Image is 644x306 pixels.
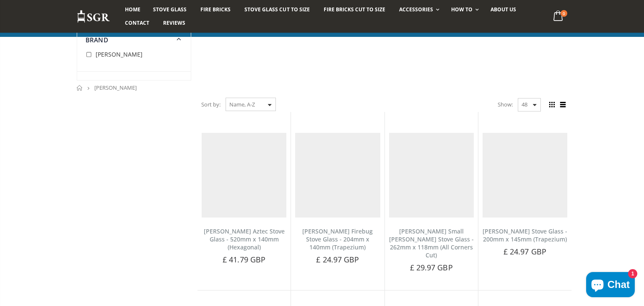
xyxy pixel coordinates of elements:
span: How To [451,6,473,13]
a: [PERSON_NAME] Small [PERSON_NAME] Stove Glass - 262mm x 118mm (All Corners Cut) [389,227,474,259]
a: Reviews [157,16,192,30]
a: Home [119,3,147,16]
span: £ 24.97 GBP [316,254,359,265]
span: [PERSON_NAME] [94,84,137,91]
span: About us [491,6,516,13]
a: Home [77,85,83,91]
span: £ 41.79 GBP [223,254,265,265]
img: Stove Glass Replacement [77,10,110,23]
span: 0 [561,10,567,17]
span: Stove Glass Cut To Size [244,6,309,13]
span: Stove Glass [153,6,187,13]
a: [PERSON_NAME] Aztec Stove Glass - 520mm x 140mm (Hexagonal) [204,227,285,251]
a: Stove Glass [147,3,193,16]
span: Fire Bricks Cut To Size [324,6,385,13]
a: Contact [119,16,156,30]
span: Fire Bricks [200,6,231,13]
span: Grid view [547,100,556,109]
a: Fire Bricks Cut To Size [317,3,392,16]
a: Accessories [393,3,444,16]
a: [PERSON_NAME] Stove Glass - 200mm x 145mm (Trapezium) [483,227,567,243]
span: [PERSON_NAME] [96,50,143,58]
a: About us [484,3,522,16]
span: Accessories [399,6,433,13]
a: Fire Bricks [194,3,237,16]
a: Stove Glass Cut To Size [238,3,316,16]
span: Reviews [163,19,185,26]
a: How To [445,3,483,16]
span: £ 29.97 GBP [410,262,453,272]
span: Sort by: [201,97,221,112]
a: [PERSON_NAME] Firebug Stove Glass - 204mm x 140mm (Trapezium) [302,227,373,251]
a: 0 [550,8,567,25]
span: Show: [498,98,513,111]
span: Contact [125,19,149,26]
inbox-online-store-chat: Shopify online store chat [584,272,637,299]
span: Home [125,6,140,13]
span: List view [558,100,567,109]
span: £ 24.97 GBP [504,246,546,257]
span: Brand [86,36,108,44]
